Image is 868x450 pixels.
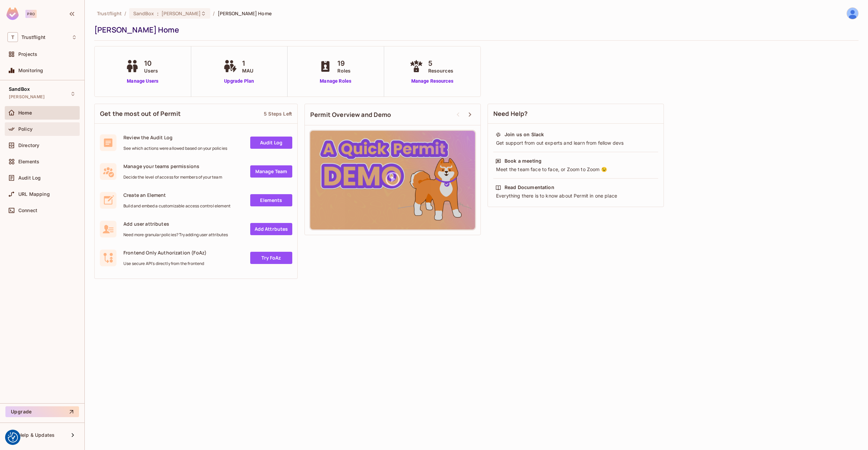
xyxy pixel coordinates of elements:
[123,175,222,180] span: Decide the level of access for members of your team
[133,10,154,17] span: SandBox
[123,232,228,238] span: Need more granular policies? Try adding user attributes
[144,58,158,68] span: 10
[21,35,45,40] span: Workspace: Trustflight
[428,67,453,74] span: Resources
[8,432,18,443] img: Revisit consent button
[428,58,453,68] span: 5
[18,208,37,213] span: Connect
[144,67,158,74] span: Users
[18,143,39,148] span: Directory
[123,221,228,227] span: Add user attributes
[495,140,656,146] div: Get support from out experts and learn from fellow devs
[18,191,50,197] span: URL Mapping
[250,194,292,206] a: Elements
[9,94,45,100] span: [PERSON_NAME]
[250,223,292,235] a: Add Attrbutes
[157,11,159,16] span: :
[97,10,122,17] span: the active workspace
[18,159,39,164] span: Elements
[493,109,528,118] span: Need Help?
[18,432,55,438] span: Help & Updates
[242,58,253,68] span: 1
[18,52,37,57] span: Projects
[6,7,19,20] img: SReyMgAAAABJRU5ErkJggg==
[8,432,18,443] button: Consent Preferences
[124,10,126,17] li: /
[18,175,41,181] span: Audit Log
[495,192,656,199] div: Everything there is to know about Permit in one place
[337,58,351,68] span: 19
[408,78,457,85] a: Manage Resources
[18,110,32,116] span: Home
[264,110,292,117] div: 5 Steps Left
[7,32,18,42] span: T
[123,249,206,256] span: Frontend Only Authorization (FoAz)
[495,166,656,173] div: Meet the team face to face, or Zoom to Zoom 😉
[505,184,554,191] div: Read Documentation
[123,192,231,198] span: Create an Element
[213,10,215,17] li: /
[25,10,37,18] div: Pro
[123,203,231,209] span: Build and embed a customizable access control element
[18,68,43,73] span: Monitoring
[218,10,272,17] span: [PERSON_NAME] Home
[250,165,292,178] a: Manage Team
[161,10,201,17] span: [PERSON_NAME]
[847,8,858,19] img: James Duncan
[94,25,855,35] div: [PERSON_NAME] Home
[317,78,354,85] a: Manage Roles
[250,137,292,149] a: Audit Log
[123,261,206,266] span: Use secure API's directly from the frontend
[123,134,227,141] span: Review the Audit Log
[337,67,351,74] span: Roles
[222,78,257,85] a: Upgrade Plan
[123,163,222,169] span: Manage your teams permissions
[123,146,227,151] span: See which actions were allowed based on your policies
[9,86,30,92] span: SandBox
[18,126,33,132] span: Policy
[100,109,181,118] span: Get the most out of Permit
[242,67,253,74] span: MAU
[310,110,391,119] span: Permit Overview and Demo
[505,131,544,138] div: Join us on Slack
[250,252,292,264] a: Try FoAz
[505,158,541,164] div: Book a meeting
[5,406,79,417] button: Upgrade
[124,78,161,85] a: Manage Users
